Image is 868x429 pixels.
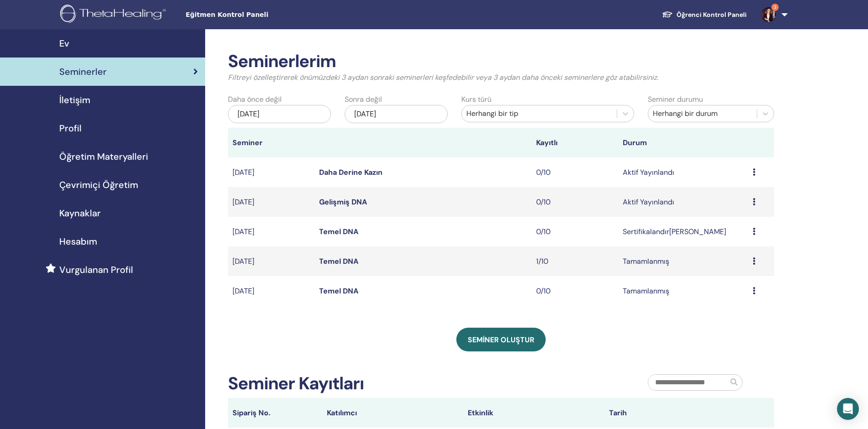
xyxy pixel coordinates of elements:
[228,372,364,395] font: Seminer Kayıtları
[345,94,382,104] font: Sonra değil
[59,235,97,247] font: Hesabım
[837,398,859,420] div: Open Intercom Messenger
[228,50,336,73] font: Seminerlerim
[536,286,551,296] font: 0/10
[354,109,376,119] font: [DATE]
[319,286,358,296] a: Temel DNA
[232,167,254,177] font: [DATE]
[456,328,546,351] a: Seminer oluştur
[623,256,669,266] font: Tamamlanmış
[774,4,776,10] font: 3
[623,286,669,296] font: Tamamlanmış
[677,10,747,19] font: Öğrenci Kontrol Paneli
[238,109,259,119] font: [DATE]
[232,197,254,207] font: [DATE]
[319,167,382,177] a: Daha Derine Kazın
[59,66,107,78] font: Seminerler
[186,11,268,18] font: Eğitmen Kontrol Paneli
[609,408,627,418] font: Tarih
[232,256,254,266] font: [DATE]
[59,207,101,219] font: Kaynaklar
[536,256,548,266] font: 1/10
[623,167,674,177] font: Aktif Yayınlandı
[623,197,674,207] font: Aktif Yayınlandı
[623,227,726,236] font: Sertifikalandır[PERSON_NAME]
[59,94,90,106] font: İletişim
[468,408,493,418] font: Etkinlik
[623,138,647,147] font: Durum
[228,73,658,82] font: Filtreyi özelleştirerek önümüzdeki 3 aydan sonraki seminerleri keşfedebilir veya 3 aydan daha önc...
[232,227,254,236] font: [DATE]
[228,94,282,104] font: Daha önce değil
[59,151,148,162] font: Öğretim Materyalleri
[327,408,357,418] font: Katılımcı
[232,286,254,296] font: [DATE]
[461,94,491,104] font: Kurs türü
[59,264,133,276] font: Vurgulanan Profil
[319,197,367,207] a: Gelişmiş DNA
[536,167,551,177] font: 0/10
[761,7,776,22] img: default.jpg
[536,138,558,147] font: Kayıtlı
[655,6,754,23] a: Öğrenci Kontrol Paneli
[59,179,138,191] font: Çevrimiçi Öğretim
[319,227,358,236] a: Temel DNA
[59,37,69,49] font: Ev
[232,138,263,147] font: Seminer
[59,122,82,134] font: Profil
[468,335,534,345] font: Seminer oluştur
[536,227,551,236] font: 0/10
[536,197,551,207] font: 0/10
[60,5,169,25] img: logo.png
[466,109,518,118] font: Herhangi bir tip
[648,94,703,104] font: Seminer durumu
[653,109,718,118] font: Herhangi bir durum
[662,10,673,18] img: graduation-cap-white.svg
[319,256,358,266] a: Temel DNA
[232,408,270,418] font: Sipariş No.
